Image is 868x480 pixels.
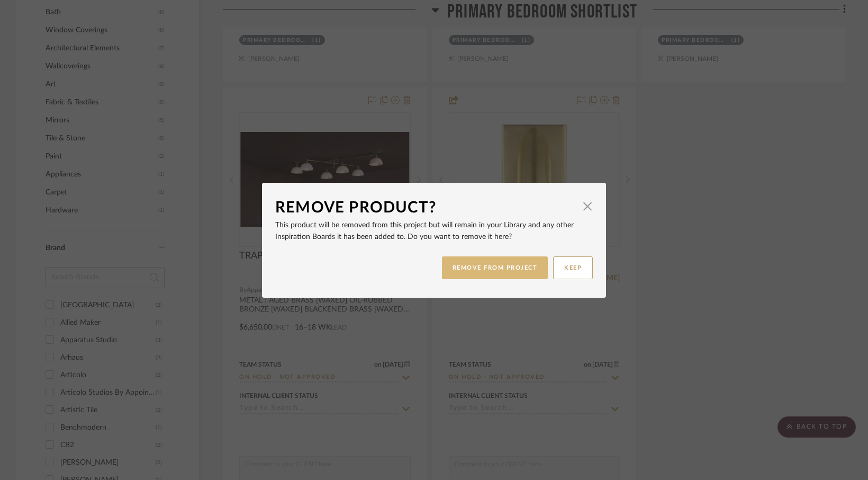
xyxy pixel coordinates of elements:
button: KEEP [553,256,593,279]
button: Close [577,196,598,217]
dialog-header: Remove Product? [275,196,593,219]
div: Remove Product? [275,196,577,219]
button: REMOVE FROM PROJECT [442,256,548,279]
p: This product will be removed from this project but will remain in your Library and any other Insp... [275,219,593,243]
